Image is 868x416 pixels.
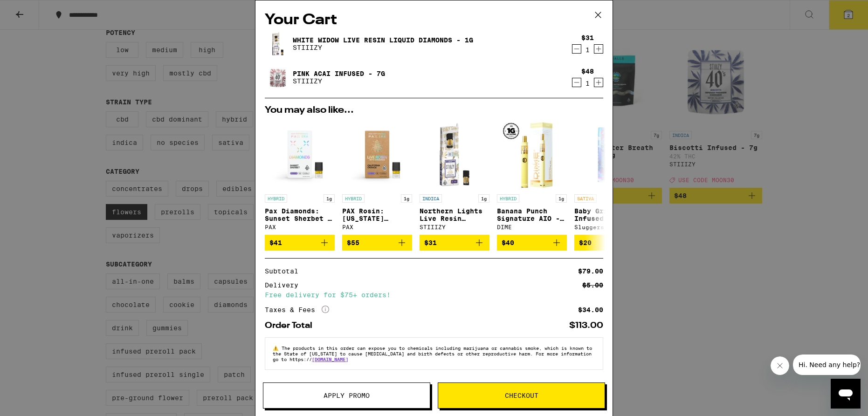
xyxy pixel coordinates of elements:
[420,194,442,203] p: INDICA
[265,224,335,230] div: PAX
[265,207,335,222] p: Pax Diamonds: Sunset Sherbet - 1g
[265,120,335,190] img: PAX - Pax Diamonds: Sunset Sherbet - 1g
[581,80,594,87] div: 1
[574,207,644,222] p: Baby Griselda Infused - 1.5g
[497,224,567,230] div: DIME
[594,44,603,54] button: Increment
[293,77,385,85] p: STIIIZY
[420,224,489,230] div: STIIIZY
[347,239,359,246] span: $55
[497,235,567,251] button: Add to bag
[497,207,567,222] p: Banana Punch Signature AIO - 1g
[265,321,319,330] div: Order Total
[578,307,603,313] div: $34.00
[342,120,412,190] img: PAX - PAX Rosin: California Orange - 1g
[572,78,581,87] button: Decrement
[265,31,291,57] img: White Widow Live Resin Liquid Diamonds - 1g
[574,120,644,190] img: Sluggers - Baby Griselda Infused - 1.5g
[497,194,519,203] p: HYBRID
[273,345,592,362] span: The products in this order can expose you to chemicals including marijuana or cannabis smoke, whi...
[578,268,603,274] div: $79.00
[265,306,329,314] div: Taxes & Fees
[572,44,581,54] button: Decrement
[342,235,412,251] button: Add to bag
[574,194,597,203] p: SATIVA
[574,224,644,230] div: Sluggers
[265,106,603,115] h2: You may also like...
[581,34,594,41] div: $31
[793,355,861,375] iframe: Message from company
[581,68,594,75] div: $48
[579,239,592,246] span: $20
[831,379,861,409] iframe: Button to launch messaging window
[265,64,291,90] img: Pink Acai Infused - 7g
[478,194,489,203] p: 1g
[312,356,348,362] a: [DOMAIN_NAME]
[574,120,644,235] a: Open page for Baby Griselda Infused - 1.5g from Sluggers
[324,194,335,203] p: 1g
[420,120,489,235] a: Open page for Northern Lights Live Resin Liquid Diamond - 1g from STIIIZY
[401,194,412,203] p: 1g
[497,120,567,235] a: Open page for Banana Punch Signature AIO - 1g from DIME
[263,382,430,409] button: Apply Promo
[497,120,567,190] img: DIME - Banana Punch Signature AIO - 1g
[342,120,412,235] a: Open page for PAX Rosin: California Orange - 1g from PAX
[574,235,644,251] button: Add to bag
[265,268,305,274] div: Subtotal
[293,70,385,77] a: Pink Acai Infused - 7g
[569,321,603,330] div: $113.00
[424,239,437,246] span: $31
[581,46,594,54] div: 1
[771,356,789,375] iframe: Close message
[342,224,412,230] div: PAX
[293,36,473,44] a: White Widow Live Resin Liquid Diamonds - 1g
[293,44,473,51] p: STIIIZY
[505,392,538,399] span: Checkout
[582,282,603,288] div: $5.00
[420,120,489,190] img: STIIIZY - Northern Lights Live Resin Liquid Diamond - 1g
[342,194,365,203] p: HYBRID
[324,392,370,399] span: Apply Promo
[265,194,287,203] p: HYBRID
[265,10,603,31] h2: Your Cart
[269,239,282,246] span: $41
[438,382,605,409] button: Checkout
[265,235,335,251] button: Add to bag
[342,207,412,222] p: PAX Rosin: [US_STATE] Orange - 1g
[420,207,489,222] p: Northern Lights Live Resin Liquid Diamond - 1g
[502,239,514,246] span: $40
[420,235,489,251] button: Add to bag
[265,282,305,288] div: Delivery
[265,292,603,298] div: Free delivery for $75+ orders!
[265,120,335,235] a: Open page for Pax Diamonds: Sunset Sherbet - 1g from PAX
[556,194,567,203] p: 1g
[594,78,603,87] button: Increment
[273,345,282,351] span: ⚠️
